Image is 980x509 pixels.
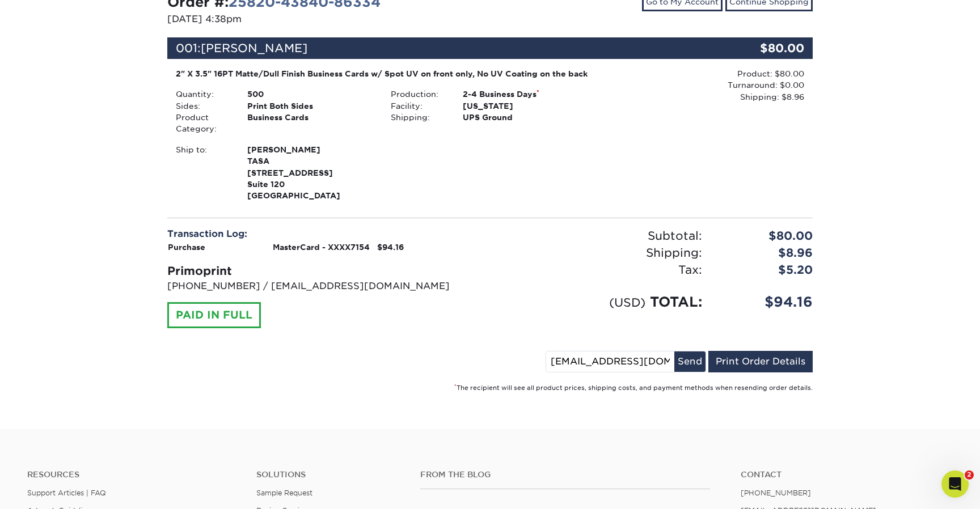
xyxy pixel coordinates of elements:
[454,88,598,100] div: 2-4 Business Days
[256,489,312,497] a: Sample Request
[711,292,821,312] div: $94.16
[167,227,481,241] div: Transaction Log:
[247,167,374,179] span: [STREET_ADDRESS]
[167,37,705,59] div: 001:
[382,112,454,123] div: Shipping:
[711,227,821,244] div: $80.00
[420,470,711,480] h4: From the Blog
[711,261,821,278] div: $5.20
[167,279,481,293] p: [PHONE_NUMBER] / [EMAIL_ADDRESS][DOMAIN_NAME]
[454,100,598,112] div: [US_STATE]
[247,155,374,167] span: TASA
[167,88,239,100] div: Quantity:
[741,470,953,480] a: Contact
[247,144,374,201] strong: [GEOGRAPHIC_DATA]
[3,474,96,505] iframe: Google Customer Reviews
[708,351,813,372] a: Print Order Details
[168,243,205,252] strong: Purchase
[167,12,481,26] p: [DATE] 4:38pm
[247,179,374,190] span: Suite 120
[711,244,821,261] div: $8.96
[27,470,239,480] h4: Resources
[247,144,374,155] span: [PERSON_NAME]
[941,470,969,498] iframe: Intercom live chat
[256,470,403,480] h4: Solutions
[965,470,974,480] span: 2
[167,100,239,112] div: Sides:
[490,261,711,278] div: Tax:
[609,295,645,309] small: (USD)
[705,37,813,59] div: $80.00
[239,88,382,100] div: 500
[167,144,239,202] div: Ship to:
[741,489,811,497] a: [PHONE_NUMBER]
[167,302,261,328] div: PAID IN FULL
[382,100,454,112] div: Facility:
[239,100,382,112] div: Print Both Sides
[454,384,813,392] small: The recipient will see all product prices, shipping costs, and payment methods when resending ord...
[167,112,239,135] div: Product Category:
[167,262,481,279] div: Primoprint
[490,227,711,244] div: Subtotal:
[490,244,711,261] div: Shipping:
[201,41,307,55] span: [PERSON_NAME]
[598,68,804,103] div: Product: $80.00 Turnaround: $0.00 Shipping: $8.96
[377,243,404,252] strong: $94.16
[454,112,598,123] div: UPS Ground
[382,88,454,100] div: Production:
[674,351,706,372] button: Send
[650,294,702,310] span: TOTAL:
[273,243,370,252] strong: MasterCard - XXXX7154
[176,68,589,79] div: 2" X 3.5" 16PT Matte/Dull Finish Business Cards w/ Spot UV on front only, No UV Coating on the back
[239,112,382,135] div: Business Cards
